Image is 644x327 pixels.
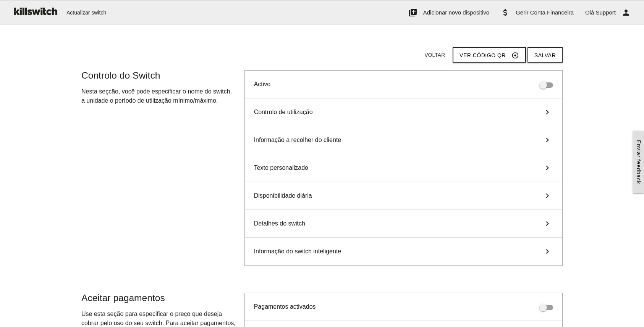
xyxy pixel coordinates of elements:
[542,108,553,117] i: keyboard_arrow_right
[542,135,553,145] i: keyboard_arrow_right
[527,47,563,63] button: Salvar
[254,108,313,117] span: Controlo de utilização
[254,219,305,228] span: Detalhes do switch
[254,191,312,200] span: Disponibilidade diária
[254,81,271,87] span: Activo
[516,9,574,16] span: Gerir Conta Financeira
[254,163,308,172] span: Texto personalizado
[66,0,106,25] span: Actualizar switch
[633,131,644,193] a: Enviar feedback
[254,303,316,310] span: Pagamentos activados
[585,9,594,16] span: Olá
[81,293,165,303] span: Aceitar pagamentos
[408,0,417,25] i: add_to_photos
[621,0,631,25] i: person
[418,48,451,62] button: Voltar
[81,87,237,105] p: Nesta seçcão, você pode especificar o nome do switch, a unidade o período de utilização mínimo/má...
[595,9,616,16] span: Support
[460,52,506,58] span: Ver código QR
[423,9,489,16] span: Adicionar novo dispositivo
[81,70,160,81] span: Controlo do Switch
[254,247,341,256] span: Informação do switch inteligente
[542,219,553,228] i: keyboard_arrow_right
[542,247,553,256] i: keyboard_arrow_right
[542,163,553,172] i: keyboard_arrow_right
[11,0,59,22] img: ks-logo-black-160-b.png
[542,191,553,200] i: keyboard_arrow_right
[254,135,341,145] span: Informação a recolher do cliente
[501,0,510,25] i: attach_money
[453,47,526,63] button: Ver código QR adjust
[511,48,519,63] i: adjust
